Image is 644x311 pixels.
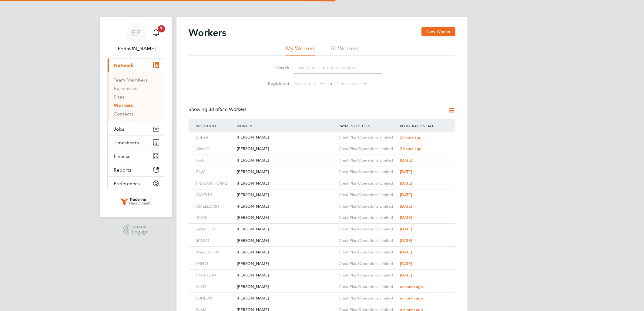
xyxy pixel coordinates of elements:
a: KarlD[PERSON_NAME]Crest Plus Operations Limiteda month ago [195,281,449,286]
a: AidanC[PERSON_NAME]Crest Plus Operations Limited2 hours ago [195,143,449,148]
span: Engage [132,229,149,235]
button: New Worker [421,27,455,36]
div: SAYELE1 [195,189,235,201]
div: Crest Plus Operations Limited [337,258,398,269]
a: Team Members [114,77,148,83]
div: PNECULA1 [195,270,235,281]
span: [DATE] [400,215,412,220]
span: EP [132,29,140,37]
button: Jobs [108,122,164,135]
div: 10003 [195,212,235,223]
label: Search [262,65,289,70]
a: Powered byEngage [123,224,149,236]
div: [PERSON_NAME] [195,178,235,189]
div: AidanC [195,143,235,155]
span: [DATE] [400,238,412,243]
div: [PERSON_NAME] [235,235,337,246]
span: Select date [294,81,316,86]
div: CMELLORS1 [195,201,235,212]
span: [DATE] [400,192,412,197]
a: Workers [114,102,133,108]
a: BenM[PERSON_NAME]Crest Plus Operations Limiteda month ago [195,304,449,309]
div: MarcusSmith [195,247,235,258]
div: Network [108,72,164,122]
span: [DATE] [400,204,412,209]
li: All Workers [330,45,358,56]
span: To [326,79,334,87]
div: [PERSON_NAME] [235,132,337,143]
input: Name, email or phone number [293,62,382,74]
span: [DATE] [400,169,412,174]
a: IPINT1[PERSON_NAME]Crest Plus Operations Limited[DATE] [195,258,449,263]
a: AWRIGHT1[PERSON_NAME]Crest Plus Operations Limited[DATE] [195,223,449,229]
span: Finance [114,153,131,159]
span: Timesheets [114,140,139,145]
a: SAYELE1[PERSON_NAME]Crest Plus Operations Limited[DATE] [195,189,449,194]
div: [PERSON_NAME] [235,247,337,258]
a: EP[PERSON_NAME] [107,23,164,52]
a: JCNM1[PERSON_NAME]Crest Plus Operations Limited[DATE] [195,235,449,240]
span: Select date [337,81,359,86]
div: Worker [235,119,337,133]
a: 10003[PERSON_NAME]Crest Plus Operations Limited[DATE] [195,212,449,217]
div: Crest Plus Operations Limited [337,201,398,212]
span: Preferences [114,181,140,186]
div: Crest Plus Operations Limited [337,224,398,235]
div: [PERSON_NAME] [235,155,337,166]
a: Go to home page [107,196,164,206]
div: [PERSON_NAME] [235,293,337,304]
a: ErikasF[PERSON_NAME]Crest Plus Operations Limited2 hours ago [195,132,449,137]
div: IPINT1 [195,258,235,269]
span: [DATE] [400,158,412,163]
div: LUDILA1 [195,293,235,304]
div: [PERSON_NAME] [235,270,337,281]
span: [DATE] [400,181,412,186]
nav: Main navigation [100,17,172,217]
button: Reports [108,163,164,176]
div: Crest Plus Operations Limited [337,155,398,166]
span: [DATE] [400,249,412,255]
a: RayC[PERSON_NAME]Crest Plus Operations Limited[DATE] [195,166,449,171]
h2: Workers [189,27,226,39]
div: [PERSON_NAME] [235,178,337,189]
div: KarlD [195,281,235,293]
span: [DATE] [400,226,412,232]
button: Network [108,59,164,72]
a: IonC[PERSON_NAME]Crest Plus Operations Limited[DATE] [195,155,449,160]
span: 7 [158,25,165,32]
div: Registration Date [398,119,449,133]
div: [PERSON_NAME] [235,189,337,201]
div: [PERSON_NAME] [235,166,337,178]
a: CMELLORS1[PERSON_NAME]Crest Plus Operations Limited[DATE] [195,201,449,206]
div: Crest Plus Operations Limited [337,293,398,304]
div: [PERSON_NAME] [235,143,337,155]
div: [PERSON_NAME] [235,258,337,269]
img: tradelinerecruitment-logo-retina.png [120,196,152,206]
span: Ellie Page [107,45,164,52]
a: PNECULA1[PERSON_NAME]Crest Plus Operations Limited[DATE] [195,269,449,275]
span: a month ago [400,296,423,301]
div: [PERSON_NAME] [235,224,337,235]
div: [PERSON_NAME] [235,212,337,223]
div: AWRIGHT1 [195,224,235,235]
div: Crest Plus Operations Limited [337,212,398,223]
a: Sites [114,94,124,100]
label: Registered [262,81,289,86]
span: Powered by [132,224,149,229]
div: Crest Plus Operations Limited [337,270,398,281]
div: [PERSON_NAME] [235,201,337,212]
span: [DATE] [400,273,412,278]
span: [DATE] [400,261,412,266]
div: Crest Plus Operations Limited [337,166,398,178]
div: Crest Plus Operations Limited [337,235,398,246]
span: Jobs [114,126,124,132]
div: Crest Plus Operations Limited [337,178,398,189]
div: RayC [195,166,235,178]
a: Businesses [114,85,137,91]
button: Timesheets [108,136,164,149]
div: ErikasF [195,132,235,143]
div: Crest Plus Operations Limited [337,143,398,155]
a: [PERSON_NAME][PERSON_NAME]Crest Plus Operations Limited[DATE] [195,178,449,183]
a: 7 [150,23,162,42]
div: Payment Option [337,119,398,133]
